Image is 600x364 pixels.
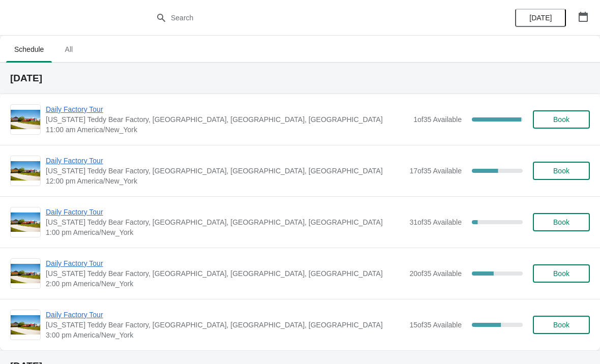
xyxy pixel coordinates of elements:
input: Search [170,9,450,27]
span: Schedule [6,40,52,58]
button: [DATE] [515,9,566,27]
span: Daily Factory Tour [46,104,408,114]
span: 20 of 35 Available [409,269,462,278]
h2: [DATE] [10,73,590,83]
button: Book [533,162,590,180]
span: Book [553,269,569,278]
button: Book [533,316,590,334]
span: Book [553,167,569,175]
span: Daily Factory Tour [46,258,404,268]
img: Daily Factory Tour | Vermont Teddy Bear Factory, Shelburne Road, Shelburne, VT, USA | 3:00 pm Ame... [11,315,40,335]
span: Daily Factory Tour [46,207,404,217]
span: Book [553,218,569,226]
img: Daily Factory Tour | Vermont Teddy Bear Factory, Shelburne Road, Shelburne, VT, USA | 1:00 pm Ame... [11,213,40,232]
span: [DATE] [529,14,552,22]
span: 3:00 pm America/New_York [46,330,404,340]
span: 1 of 35 Available [413,115,462,124]
span: 12:00 pm America/New_York [46,176,404,186]
span: Book [553,321,569,329]
span: 31 of 35 Available [409,218,462,226]
button: Book [533,264,590,283]
button: Book [533,213,590,231]
img: Daily Factory Tour | Vermont Teddy Bear Factory, Shelburne Road, Shelburne, VT, USA | 11:00 am Am... [11,110,40,130]
span: 11:00 am America/New_York [46,125,408,135]
span: 17 of 35 Available [409,167,462,175]
span: Daily Factory Tour [46,156,404,166]
span: 1:00 pm America/New_York [46,227,404,237]
span: All [56,40,81,58]
span: [US_STATE] Teddy Bear Factory, [GEOGRAPHIC_DATA], [GEOGRAPHIC_DATA], [GEOGRAPHIC_DATA] [46,320,404,330]
span: Book [553,115,569,124]
button: Book [533,110,590,129]
span: 2:00 pm America/New_York [46,279,404,289]
span: [US_STATE] Teddy Bear Factory, [GEOGRAPHIC_DATA], [GEOGRAPHIC_DATA], [GEOGRAPHIC_DATA] [46,217,404,227]
span: [US_STATE] Teddy Bear Factory, [GEOGRAPHIC_DATA], [GEOGRAPHIC_DATA], [GEOGRAPHIC_DATA] [46,166,404,176]
span: 15 of 35 Available [409,321,462,329]
span: [US_STATE] Teddy Bear Factory, [GEOGRAPHIC_DATA], [GEOGRAPHIC_DATA], [GEOGRAPHIC_DATA] [46,114,408,125]
img: Daily Factory Tour | Vermont Teddy Bear Factory, Shelburne Road, Shelburne, VT, USA | 2:00 pm Ame... [11,264,40,284]
span: Daily Factory Tour [46,310,404,320]
span: [US_STATE] Teddy Bear Factory, [GEOGRAPHIC_DATA], [GEOGRAPHIC_DATA], [GEOGRAPHIC_DATA] [46,268,404,279]
img: Daily Factory Tour | Vermont Teddy Bear Factory, Shelburne Road, Shelburne, VT, USA | 12:00 pm Am... [11,161,40,181]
